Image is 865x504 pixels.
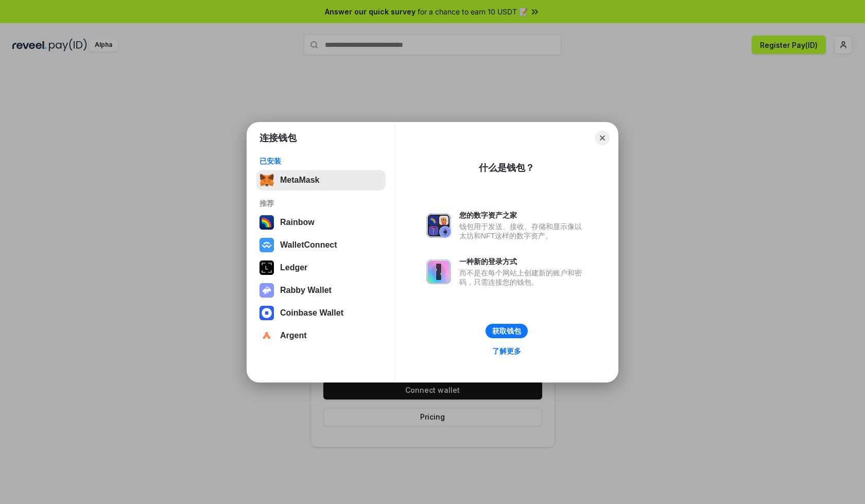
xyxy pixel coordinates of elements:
[426,259,451,284] img: svg+xml,%3Csvg%20xmlns%3D%22http%3A%2F%2Fwww.w3.org%2F2000%2Fsvg%22%20fill%3D%22none%22%20viewBox...
[280,263,307,272] div: Ledger
[459,257,587,266] div: 一种新的登录方式
[280,286,332,295] div: Rabby Wallet
[259,260,274,275] img: svg+xml,%3Csvg%20xmlns%3D%22http%3A%2F%2Fwww.w3.org%2F2000%2Fsvg%22%20width%3D%2228%22%20height%3...
[280,176,319,185] div: MetaMask
[280,331,307,340] div: Argent
[256,170,386,190] button: MetaMask
[595,131,610,145] button: Close
[280,308,343,318] div: Coinbase Wallet
[459,268,587,287] div: 而不是在每个网站上创建新的账户和密码，只需连接您的钱包。
[256,235,386,255] button: WalletConnect
[259,157,383,166] div: 已安装
[459,211,587,220] div: 您的数字资产之家
[256,280,386,301] button: Rabby Wallet
[259,199,383,208] div: 推荐
[259,238,274,252] img: svg+xml,%3Csvg%20width%3D%2228%22%20height%3D%2228%22%20viewBox%3D%220%200%2028%2028%22%20fill%3D...
[280,218,315,227] div: Rainbow
[492,326,521,336] div: 获取钱包
[256,303,386,323] button: Coinbase Wallet
[486,324,528,338] button: 获取钱包
[486,344,527,358] a: 了解更多
[259,132,297,144] h1: 连接钱包
[280,240,337,250] div: WalletConnect
[426,213,451,238] img: svg+xml,%3Csvg%20xmlns%3D%22http%3A%2F%2Fwww.w3.org%2F2000%2Fsvg%22%20fill%3D%22none%22%20viewBox...
[492,346,521,356] div: 了解更多
[256,212,386,233] button: Rainbow
[256,325,386,346] button: Argent
[259,328,274,343] img: svg+xml,%3Csvg%20width%3D%2228%22%20height%3D%2228%22%20viewBox%3D%220%200%2028%2028%22%20fill%3D...
[259,215,274,230] img: svg+xml,%3Csvg%20width%3D%22120%22%20height%3D%22120%22%20viewBox%3D%220%200%20120%20120%22%20fil...
[459,222,587,240] div: 钱包用于发送、接收、存储和显示像以太坊和NFT这样的数字资产。
[259,283,274,298] img: svg+xml,%3Csvg%20xmlns%3D%22http%3A%2F%2Fwww.w3.org%2F2000%2Fsvg%22%20fill%3D%22none%22%20viewBox...
[259,173,274,187] img: svg+xml,%3Csvg%20fill%3D%22none%22%20height%3D%2233%22%20viewBox%3D%220%200%2035%2033%22%20width%...
[259,306,274,320] img: svg+xml,%3Csvg%20width%3D%2228%22%20height%3D%2228%22%20viewBox%3D%220%200%2028%2028%22%20fill%3D...
[256,257,386,278] button: Ledger
[479,162,534,174] div: 什么是钱包？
